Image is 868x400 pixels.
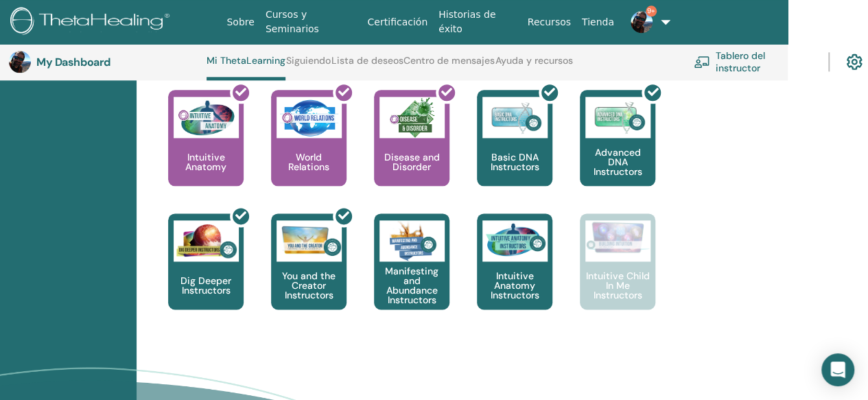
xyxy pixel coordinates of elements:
a: Dig Deeper Instructors Dig Deeper Instructors [168,213,244,337]
a: Tienda [576,10,620,35]
p: Basic DNA Instructors [477,152,552,172]
img: cog.svg [846,50,863,73]
a: Intuitive Anatomy Intuitive Anatomy [168,90,244,213]
a: Siguiendo [286,55,331,77]
p: You and the Creator Instructors [271,271,347,300]
img: World Relations [277,97,342,138]
img: chalkboard-teacher.svg [694,56,710,68]
a: Certificación [362,10,433,35]
p: Advanced DNA Instructors [580,148,655,176]
p: Intuitive Anatomy [168,152,244,172]
a: Ayuda y recursos [495,55,573,77]
a: Advanced DNA Instructors Advanced DNA Instructors [580,90,655,213]
a: Manifesting and Abundance Instructors Manifesting and Abundance Instructors [374,213,449,337]
a: Sobre [221,10,259,35]
a: Intuitive Anatomy Instructors Intuitive Anatomy Instructors [477,213,552,337]
img: Intuitive Anatomy Instructors [482,220,548,261]
img: logo.png [10,7,174,38]
a: World Relations World Relations [271,90,347,213]
a: Disease and Disorder Disease and Disorder [374,90,449,213]
a: Tablero del instructor [694,47,812,77]
a: Intuitive Child In Me Instructors Intuitive Child In Me Instructors [580,213,655,337]
p: Manifesting and Abundance Instructors [374,266,449,305]
a: Historias de éxito [433,2,522,42]
img: Intuitive Anatomy [174,97,239,138]
a: Mi ThetaLearning [207,55,285,80]
span: 9+ [646,5,657,16]
img: Dig Deeper Instructors [174,220,239,261]
p: Disease and Disorder [374,152,449,172]
img: Basic DNA Instructors [482,97,548,138]
p: Dig Deeper Instructors [168,276,244,295]
a: Lista de deseos [331,55,403,77]
img: Manifesting and Abundance Instructors [379,220,445,261]
a: Centro de mensajes [403,55,495,77]
div: Open Intercom Messenger [821,353,854,386]
img: default.jpg [9,51,31,73]
p: Intuitive Anatomy Instructors [477,271,552,300]
a: You and the Creator Instructors You and the Creator Instructors [271,213,347,337]
p: World Relations [271,152,347,172]
img: You and the Creator Instructors [277,220,342,261]
img: Intuitive Child In Me Instructors [585,220,650,254]
p: Intuitive Child In Me Instructors [580,271,655,300]
h3: My Dashboard [36,56,174,69]
img: Advanced DNA Instructors [585,97,650,138]
a: Recursos [522,10,576,35]
a: Cursos y Seminarios [260,2,362,42]
img: default.jpg [631,11,653,33]
a: Basic DNA Instructors Basic DNA Instructors [477,90,552,213]
img: Disease and Disorder [379,97,445,138]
